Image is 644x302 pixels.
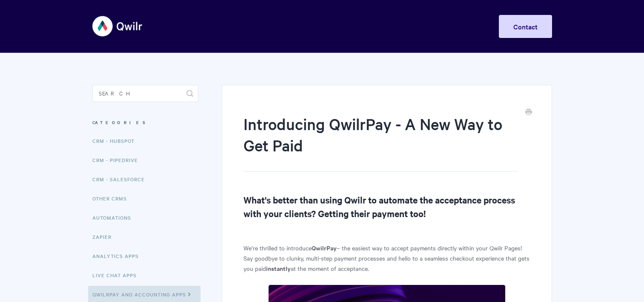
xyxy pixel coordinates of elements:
[92,247,145,264] a: Analytics Apps
[92,190,133,207] a: Other CRMs
[525,108,532,117] a: Print this Article
[92,267,143,284] a: Live Chat Apps
[92,171,151,188] a: CRM - Salesforce
[92,85,198,102] input: Search
[92,10,143,42] img: Qwilr Help Center
[243,243,530,273] p: We’re thrilled to introduce – the easiest way to accept payments directly within your Qwilr Pages...
[243,113,517,171] h1: Introducing QwilrPay - A New Way to Get Paid
[499,15,552,38] a: Contact
[92,151,144,168] a: CRM - Pipedrive
[92,115,198,130] h3: Categories
[92,209,137,226] a: Automations
[266,264,291,273] strong: instantly
[312,243,337,252] strong: QwilrPay
[92,228,118,245] a: Zapier
[92,132,141,149] a: CRM - HubSpot
[243,193,530,220] h2: What's better than using Qwilr to automate the acceptance process with your clients? Getting thei...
